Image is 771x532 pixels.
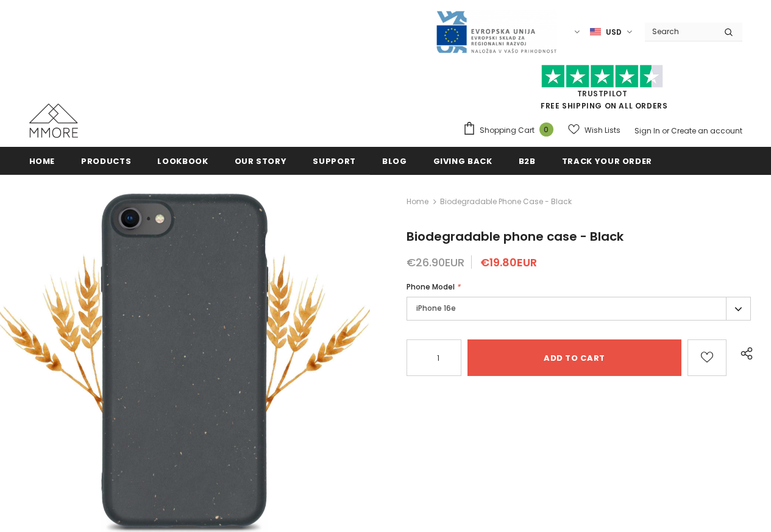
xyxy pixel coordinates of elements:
[235,147,287,174] a: Our Story
[407,297,751,321] label: iPhone 16e
[541,65,663,88] img: Trust Pilot Stars
[519,155,536,167] span: B2B
[313,147,356,174] a: support
[435,10,557,54] img: Javni Razpis
[81,147,131,174] a: Products
[519,147,536,174] a: B2B
[29,147,55,174] a: Home
[440,194,572,209] span: Biodegradable phone case - Black
[662,126,669,136] span: or
[539,122,553,137] span: 0
[407,194,428,209] a: Home
[590,27,601,37] img: USD
[29,155,55,167] span: Home
[463,121,560,140] a: Shopping Cart 0
[634,126,660,136] a: Sign In
[562,155,652,167] span: Track your order
[606,26,622,38] span: USD
[577,88,628,99] a: Trustpilot
[467,339,681,376] input: Add to cart
[433,147,492,174] a: Giving back
[463,70,742,111] span: FREE SHIPPING ON ALL ORDERS
[382,155,407,167] span: Blog
[382,147,407,174] a: Blog
[313,155,356,167] span: support
[433,155,492,167] span: Giving back
[407,228,624,245] span: Biodegradable phone case - Black
[568,119,620,141] a: Wish Lists
[645,23,715,40] input: Search Site
[235,155,287,167] span: Our Story
[157,147,208,174] a: Lookbook
[584,124,620,137] span: Wish Lists
[29,104,78,138] img: MMORE Cases
[407,282,455,292] span: Phone Model
[157,155,208,167] span: Lookbook
[480,124,535,137] span: Shopping Cart
[671,126,742,136] a: Create an account
[562,147,652,174] a: Track your order
[480,255,537,270] span: €19.80EUR
[81,155,131,167] span: Products
[407,255,464,270] span: €26.90EUR
[435,26,557,37] a: Javni Razpis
